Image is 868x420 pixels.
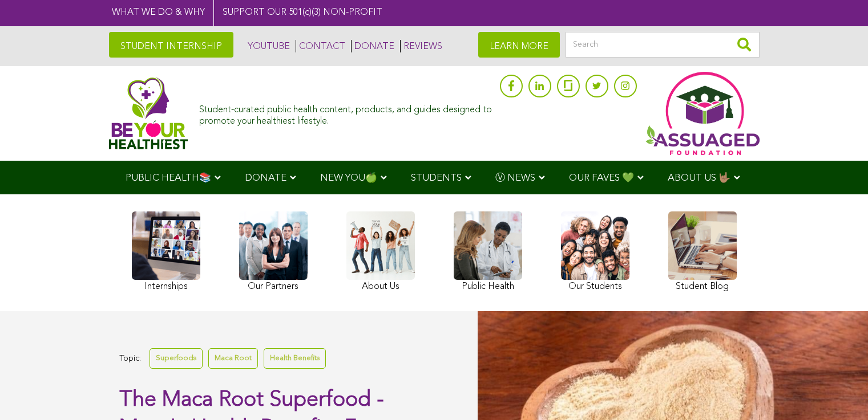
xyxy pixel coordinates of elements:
a: Health Benefits [264,348,326,368]
div: Navigation Menu [109,161,760,194]
a: Superfoods [150,348,203,368]
span: STUDENTS [411,173,462,183]
img: glassdoor [564,80,572,91]
span: DONATE [245,173,286,183]
span: ABOUT US 🤟🏽 [668,173,730,183]
span: OUR FAVES 💚 [569,173,634,183]
img: Assuaged App [645,72,760,155]
input: Search [566,32,760,58]
span: Topic: [119,351,141,366]
div: Student-curated public health content, products, and guides designed to promote your healthiest l... [199,99,494,127]
span: Ⓥ NEWS [495,173,535,183]
span: PUBLIC HEALTH📚 [126,173,211,183]
img: Assuaged [109,77,188,149]
span: NEW YOU🍏 [320,173,377,183]
a: YOUTUBE [245,40,290,52]
a: STUDENT INTERNSHIP [109,32,233,58]
a: DONATE [351,40,394,52]
a: Maca Root [208,348,258,368]
iframe: Chat Widget [811,365,868,420]
a: REVIEWS [400,40,442,52]
a: CONTACT [296,40,345,52]
a: LEARN MORE [478,32,560,58]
